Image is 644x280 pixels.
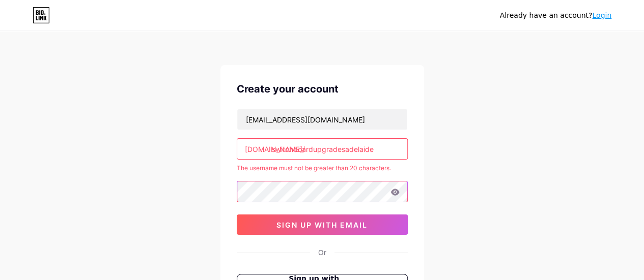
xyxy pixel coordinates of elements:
[592,11,611,19] a: Login
[276,221,368,229] span: sign up with email
[318,247,326,258] div: Or
[237,214,408,235] button: sign up with email
[245,144,305,154] div: [DOMAIN_NAME]/
[237,164,408,173] div: The username must not be greater than 20 characters.
[237,81,408,97] div: Create your account
[237,139,407,159] input: username
[237,109,407,130] input: Email
[500,10,611,21] div: Already have an account?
